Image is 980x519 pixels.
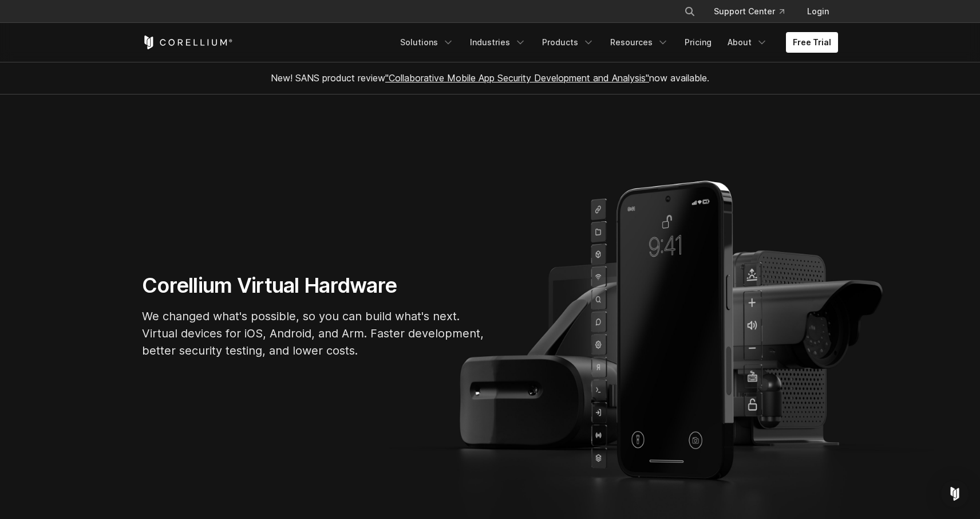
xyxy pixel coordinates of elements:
[385,72,649,84] a: "Collaborative Mobile App Security Development and Analysis"
[142,36,233,49] a: Corellium Home
[705,1,793,22] a: Support Center
[679,1,700,22] button: Search
[670,1,838,22] div: Navigation Menu
[678,32,718,53] a: Pricing
[603,32,675,53] a: Resources
[941,480,969,508] div: Open Intercom Messenger
[271,72,709,84] span: New! SANS product review now available.
[393,32,461,53] a: Solutions
[535,32,601,53] a: Products
[721,32,774,53] a: About
[393,32,838,53] div: Navigation Menu
[142,308,485,359] p: We changed what's possible, so you can build what's next. Virtual devices for iOS, Android, and A...
[798,1,838,22] a: Login
[463,32,533,53] a: Industries
[142,273,485,298] h1: Corellium Virtual Hardware
[786,32,838,53] a: Free Trial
